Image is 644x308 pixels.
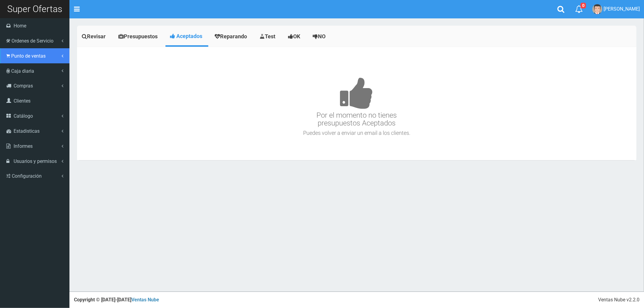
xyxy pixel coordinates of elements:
[12,173,42,179] span: Configuración
[14,158,57,164] span: Usuarios y permisos
[165,27,208,45] a: Aceptados
[283,27,306,46] a: OK
[11,38,53,44] span: Ordenes de Servicio
[14,113,33,119] span: Catálogo
[11,53,46,59] span: Punto de ventas
[265,33,275,40] span: Test
[220,33,247,40] span: Reparando
[604,6,640,12] span: [PERSON_NAME]
[581,3,586,8] span: 0
[598,297,639,303] div: Ventas Nube v2.2.0
[14,98,30,104] span: Clientes
[114,27,164,46] a: Presupuestos
[74,297,159,303] strong: Copyright © [DATE]-[DATE]
[87,33,106,40] span: Revisar
[318,33,325,40] span: NO
[14,128,40,134] span: Estadisticas
[14,83,33,89] span: Compras
[176,33,202,39] span: Aceptados
[308,27,332,46] a: NO
[78,130,635,136] h4: Puedes volver a enviar un email a los clientes.
[14,23,26,29] span: Home
[293,33,300,40] span: OK
[77,27,112,46] a: Revisar
[124,33,158,40] span: Presupuestos
[255,27,282,46] a: Test
[131,297,159,303] a: Ventas Nube
[7,4,62,14] span: Super Ofertas
[14,143,33,149] span: Informes
[78,59,635,127] h3: Por el momento no tienes presupuestos Aceptados
[592,4,602,14] img: User Image
[11,68,34,74] span: Caja diaria
[210,27,253,46] a: Reparando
